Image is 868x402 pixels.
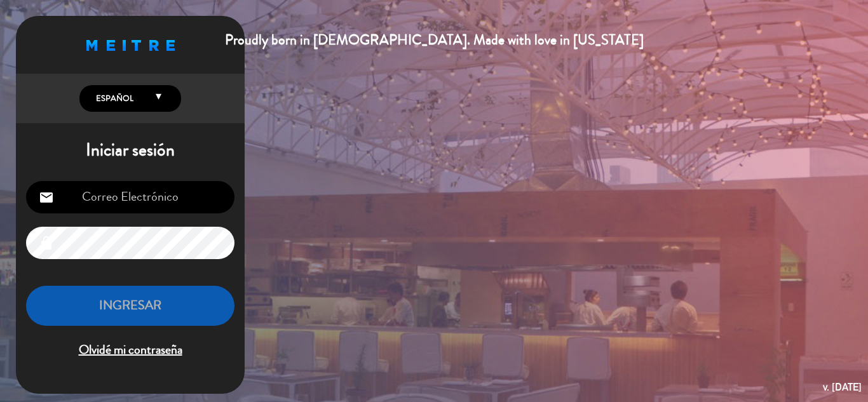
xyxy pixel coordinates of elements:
i: lock [39,236,54,251]
div: v. [DATE] [823,379,862,396]
h1: Iniciar sesión [16,140,245,161]
i: email [39,190,54,205]
input: Correo Electrónico [26,181,234,213]
span: Español [93,92,133,105]
button: INGRESAR [26,286,234,326]
span: Olvidé mi contraseña [26,340,234,361]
